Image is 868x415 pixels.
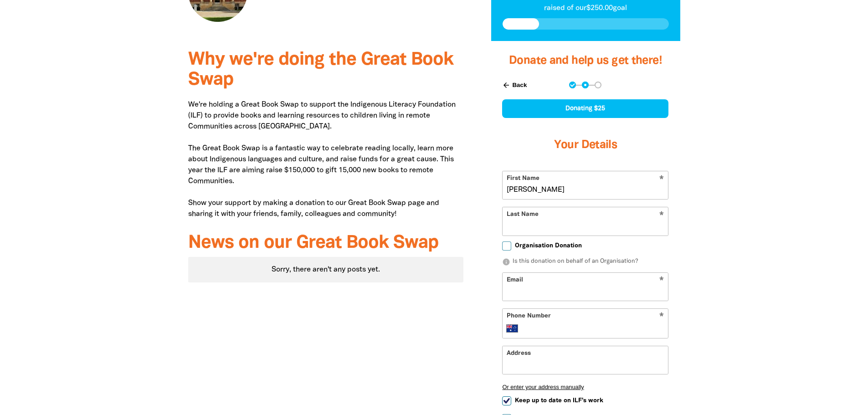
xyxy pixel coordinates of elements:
button: Navigate to step 3 of 3 to enter your payment details [595,82,601,88]
button: Navigate to step 2 of 3 to enter your details [582,82,589,88]
input: Keep up to date on ILF's work [502,396,511,405]
i: arrow_back [502,81,510,89]
span: Why we're doing the Great Book Swap [188,51,453,88]
p: We're holding a Great Book Swap to support the Indigenous Literacy Foundation (ILF) to provide bo... [188,99,464,220]
span: Donate and help us get there! [509,56,662,66]
h3: News on our Great Book Swap [188,233,464,253]
i: info [502,258,510,266]
h3: Your Details [502,127,668,164]
button: Navigate to step 1 of 3 to enter your donation amount [569,82,576,88]
div: Donating $25 [502,99,668,118]
p: raised of our $250.00 goal [503,3,669,14]
div: Paginated content [188,257,464,282]
i: Required [659,313,664,321]
p: Is this donation on behalf of an Organisation? [502,257,668,266]
div: Sorry, there aren't any posts yet. [188,257,464,282]
span: Keep up to date on ILF's work [515,396,603,405]
button: Or enter your address manually [502,384,668,390]
input: Organisation Donation [502,241,511,251]
button: Back [498,77,530,93]
span: Organisation Donation [515,241,582,250]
